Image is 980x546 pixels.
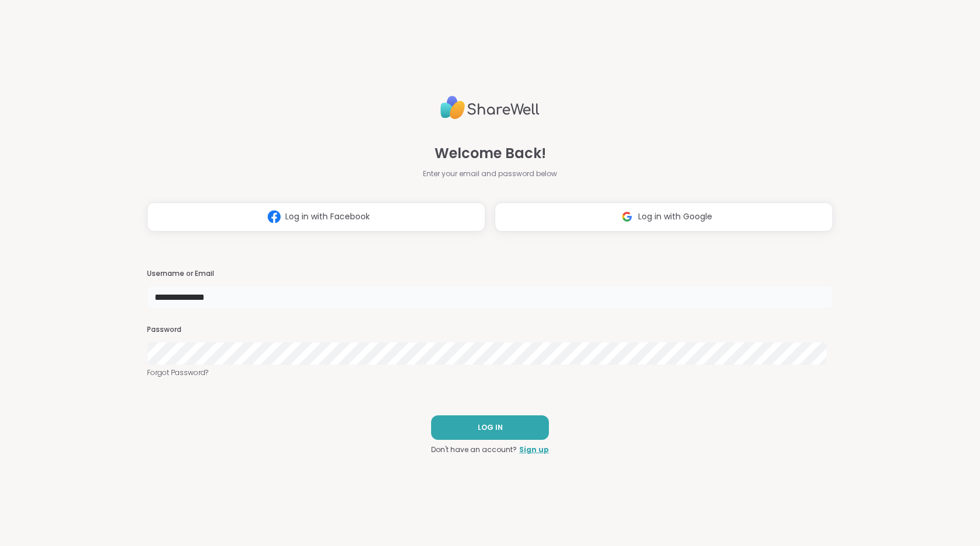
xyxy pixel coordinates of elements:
[431,444,517,455] span: Don't have an account?
[431,415,549,440] button: LOG IN
[638,211,712,223] span: Log in with Google
[616,206,638,228] img: ShareWell Logomark
[147,202,485,232] button: Log in with Facebook
[147,367,833,378] a: Forgot Password?
[147,269,833,279] h3: Username or Email
[519,444,549,455] a: Sign up
[440,91,540,124] img: ShareWell Logo
[263,206,285,228] img: ShareWell Logomark
[285,211,370,223] span: Log in with Facebook
[478,422,503,433] span: LOG IN
[147,325,833,335] h3: Password
[495,202,833,232] button: Log in with Google
[435,143,546,164] span: Welcome Back!
[423,169,557,179] span: Enter your email and password below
